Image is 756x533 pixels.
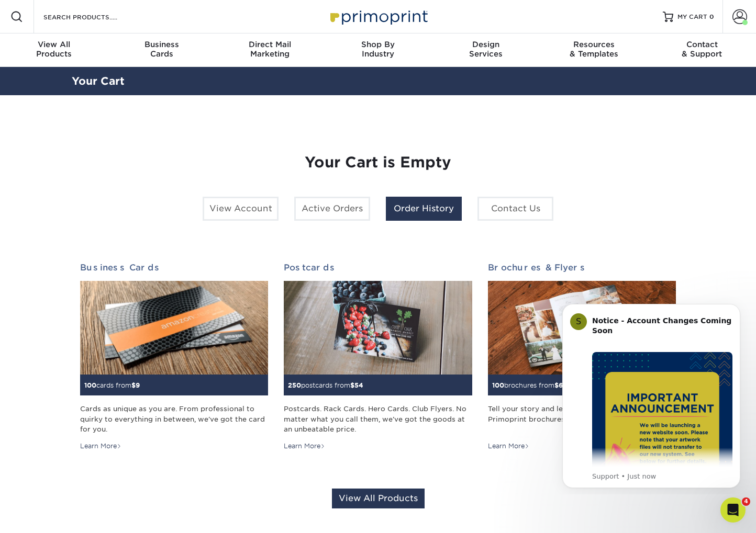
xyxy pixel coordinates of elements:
a: View All Products [332,489,425,508]
div: Learn More [80,441,121,451]
div: Marketing [216,40,324,59]
span: 100 [84,381,96,389]
div: Industry [324,40,432,59]
div: Cards [108,40,216,59]
a: Direct MailMarketing [216,33,324,67]
iframe: Intercom notifications message [547,294,756,494]
span: 4 [742,497,750,506]
input: SEARCH PRODUCTS..... [42,10,144,23]
img: Business Cards [80,281,268,375]
small: brochures from [492,381,565,389]
img: Primoprint [326,5,430,28]
span: $ [131,381,136,389]
div: Learn More [284,441,325,451]
a: Brochures & Flyers 100brochures from$61 Tell your story and leave a lasting impression with Primo... [488,263,676,451]
a: Your Cart [72,75,125,87]
small: cards from [84,381,140,389]
a: Resources& Templates [540,33,648,67]
span: $ [350,381,354,389]
span: Shop By [324,40,432,49]
div: Services [432,40,540,59]
span: 100 [492,381,504,389]
div: Cards as unique as you are. From professional to quirky to everything in between, we've got the c... [80,404,268,434]
span: 54 [354,381,363,389]
div: & Support [648,40,756,59]
img: Brochures & Flyers [488,281,676,375]
h2: Brochures & Flyers [488,263,676,273]
span: Direct Mail [216,40,324,49]
small: postcards from [288,381,363,389]
a: View Account [203,197,279,221]
a: Shop ByIndustry [324,33,432,67]
h2: Business Cards [80,263,268,273]
span: MY CART [677,13,707,21]
div: Tell your story and leave a lasting impression with Primoprint brochures. [488,404,676,434]
span: 9 [136,381,140,389]
span: 250 [288,381,301,389]
a: Contact& Support [648,33,756,67]
span: Business [108,40,216,49]
a: Postcards 250postcards from$54 Postcards. Rack Cards. Hero Cards. Club Flyers. No matter what you... [284,263,472,451]
a: Order History [386,197,462,221]
span: Resources [540,40,648,49]
span: Contact [648,40,756,49]
a: Business Cards 100cards from$9 Cards as unique as you are. From professional to quirky to everyth... [80,263,268,451]
a: Active Orders [294,197,370,221]
img: Postcards [284,281,472,375]
a: DesignServices [432,33,540,67]
span: 0 [709,13,714,20]
span: Design [432,40,540,49]
iframe: Intercom live chat [720,497,746,523]
h2: Postcards [284,263,472,273]
h1: Your Cart is Empty [80,154,676,172]
div: & Templates [540,40,648,59]
div: Learn More [488,441,529,451]
div: Postcards. Rack Cards. Hero Cards. Club Flyers. No matter what you call them, we've got the goods... [284,404,472,434]
a: BusinessCards [108,33,216,67]
a: Contact Us [477,197,553,221]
